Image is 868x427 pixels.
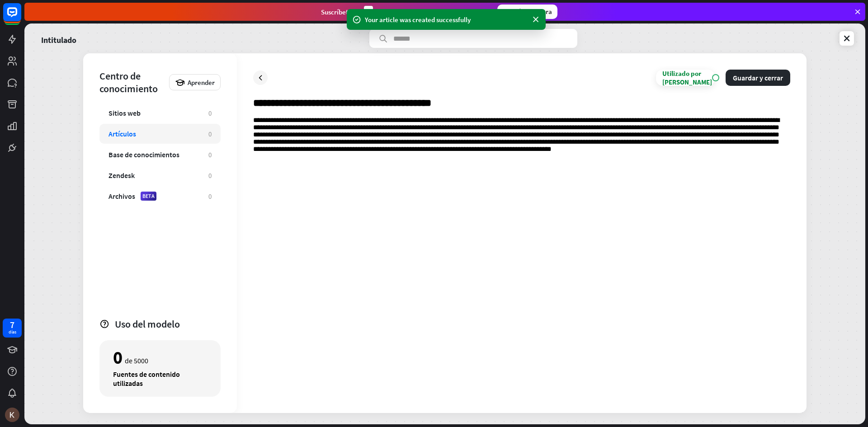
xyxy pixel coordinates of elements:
font: días para obtener tu primer mes por $1 [377,8,490,16]
button: Abrir el widget de chat LiveChat [7,4,34,31]
div: Your article was created successfully [365,15,528,24]
font: Suscríbete en [321,8,360,16]
a: 7 días [3,319,22,338]
font: días [9,329,16,335]
font: 3 [367,8,370,16]
font: 7 [10,319,14,330]
font: Suscríbete ahora [503,7,552,16]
